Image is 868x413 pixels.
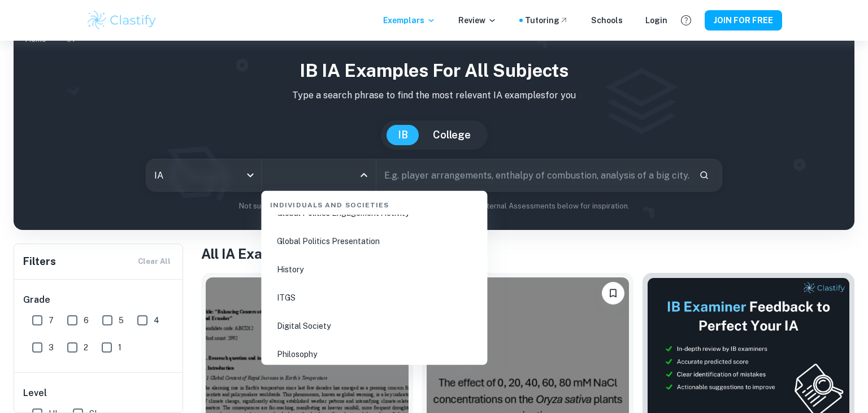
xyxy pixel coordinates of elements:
[23,293,175,307] h6: Grade
[695,166,714,185] button: Search
[266,341,483,367] li: Philosophy
[602,282,624,305] button: Please log in to bookmark exemplars
[376,159,689,191] input: E.g. player arrangements, enthalpy of combustion, analysis of a big city...
[119,314,124,327] span: 5
[591,14,623,27] a: Schools
[201,244,854,264] h1: All IA Examples
[458,14,497,27] p: Review
[645,14,667,27] a: Login
[23,254,56,269] h6: Filters
[383,14,436,27] p: Exemplars
[705,10,782,31] button: JOIN FOR FREE
[23,57,845,84] h1: IB IA examples for all subjects
[146,159,261,191] div: IA
[387,125,419,145] button: IB
[23,201,845,212] p: Not sure what to search for? You can always look through our example Internal Assessments below f...
[154,314,159,327] span: 4
[676,11,696,30] button: Help and Feedback
[49,314,54,327] span: 7
[23,386,175,400] h6: Level
[266,200,483,226] li: Global Politics Engagement Activity
[23,89,845,102] p: Type a search phrase to find the most relevant IA examples for you
[266,313,483,339] li: Digital Society
[266,285,483,311] li: ITGS
[118,341,121,354] span: 1
[266,191,483,215] div: Individuals and Societies
[266,228,483,254] li: Global Politics Presentation
[266,257,483,282] li: History
[49,341,54,354] span: 3
[86,9,158,32] img: Clastify logo
[84,341,88,354] span: 2
[422,125,482,145] button: College
[525,14,568,27] a: Tutoring
[356,167,372,183] button: Close
[84,314,89,327] span: 6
